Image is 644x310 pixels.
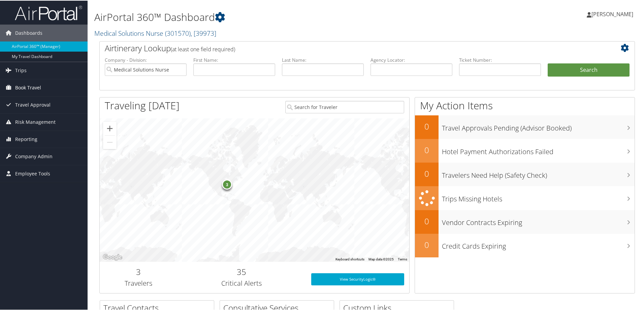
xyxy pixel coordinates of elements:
label: Ticket Number: [459,56,541,63]
a: 0Vendor Contracts Expiring [415,209,635,233]
a: 0Travelers Need Help (Safety Check) [415,162,635,186]
h3: Travelers [105,278,172,287]
span: Book Travel [15,79,41,95]
span: Reporting [15,130,37,147]
span: Company Admin [15,147,53,164]
span: , [ 39973 ] [191,28,216,37]
h3: Vendor Contracts Expiring [442,214,635,227]
h2: 0 [415,167,439,179]
img: Google [101,252,124,261]
a: Terms (opens in new tab) [398,257,407,260]
button: Keyboard shortcuts [335,256,364,261]
span: Dashboards [15,24,42,41]
input: Search for Traveler [285,100,404,113]
h2: 0 [415,238,439,250]
button: Zoom in [103,121,117,135]
a: 0Credit Cards Expiring [415,233,635,257]
a: View SecurityLogic® [311,273,404,285]
span: Travel Approval [15,96,51,113]
button: Search [548,63,630,76]
h1: My Action Items [415,98,635,112]
h2: 0 [415,215,439,226]
span: [PERSON_NAME] [591,10,633,17]
a: Medical Solutions Nurse [94,28,216,37]
img: airportal-logo.png [15,4,82,20]
button: Zoom out [103,135,117,148]
span: (at least one field required) [171,45,235,52]
span: Risk Management [15,113,56,130]
h2: 0 [415,144,439,155]
a: [PERSON_NAME] [587,3,640,24]
h1: AirPortal 360™ Dashboard [94,9,458,24]
h2: 0 [415,120,439,132]
label: Last Name: [282,56,364,63]
h2: 3 [105,265,172,277]
div: 3 [222,179,232,189]
a: Trips Missing Hotels [415,186,635,209]
label: Agency Locator: [371,56,452,63]
h2: 35 [182,265,301,277]
a: 0Hotel Payment Authorizations Failed [415,138,635,162]
h1: Traveling [DATE] [105,98,180,112]
h2: Airtinerary Lookup [105,42,585,53]
h3: Travel Approvals Pending (Advisor Booked) [442,119,635,132]
h3: Credit Cards Expiring [442,237,635,250]
span: Trips [15,61,27,78]
h3: Trips Missing Hotels [442,190,635,203]
span: ( 301570 ) [165,28,191,37]
span: Map data ©2025 [368,257,394,260]
h3: Critical Alerts [182,278,301,287]
a: Open this area in Google Maps (opens a new window) [101,252,124,261]
a: 0Travel Approvals Pending (Advisor Booked) [415,115,635,138]
label: First Name: [193,56,275,63]
h3: Travelers Need Help (Safety Check) [442,167,635,179]
label: Company - Division: [105,56,187,63]
span: Employee Tools [15,165,50,181]
h3: Hotel Payment Authorizations Failed [442,143,635,156]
